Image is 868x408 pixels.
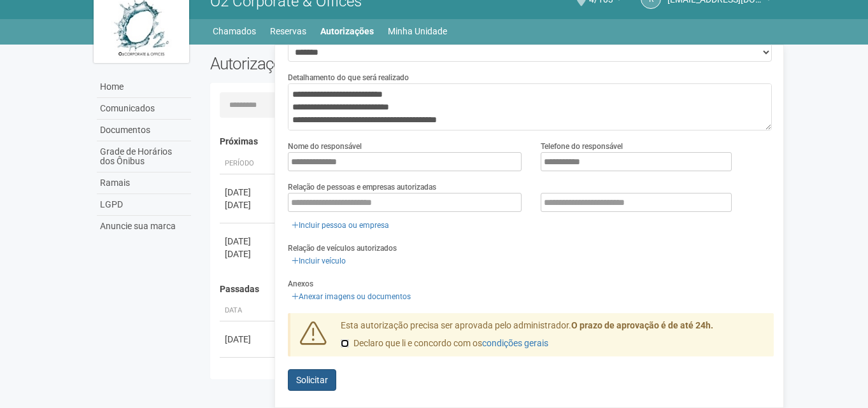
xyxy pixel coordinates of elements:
a: Anexar imagens ou documentos [288,290,415,304]
th: Data [220,300,277,321]
label: Relação de veículos autorizados [288,243,397,254]
div: [DATE] [225,333,272,346]
a: Ramais [97,172,191,194]
a: Incluir veículo [288,254,350,268]
a: Autorizações [320,22,374,40]
a: Incluir pessoa ou empresa [288,218,393,232]
div: [DATE] [225,369,272,382]
a: Chamados [213,22,256,40]
h4: Passadas [220,285,765,294]
button: Solicitar [288,369,336,391]
a: Minha Unidade [388,22,447,40]
div: [DATE] [225,199,272,211]
div: Esta autorização precisa ser aprovada pelo administrador. [331,320,774,356]
label: Detalhamento do que será realizado [288,72,409,83]
input: Declaro que li e concordo com oscondições gerais [341,339,349,348]
a: Grade de Horários dos Ônibus [97,141,191,172]
th: Período [220,153,277,174]
label: Nome do responsável [288,141,362,152]
a: condições gerais [482,338,548,348]
label: Telefone do responsável [541,141,623,152]
label: Declaro que li e concordo com os [341,337,548,350]
label: Relação de pessoas e empresas autorizadas [288,181,436,193]
a: Reservas [270,22,306,40]
a: Anuncie sua marca [97,216,191,237]
div: [DATE] [225,235,272,248]
div: [DATE] [225,186,272,199]
div: [DATE] [225,248,272,260]
a: Documentos [97,120,191,141]
span: Solicitar [296,375,328,385]
strong: O prazo de aprovação é de até 24h. [571,320,713,330]
h4: Próximas [220,137,765,146]
h2: Autorizações [210,54,483,73]
a: Home [97,76,191,98]
label: Anexos [288,278,313,290]
a: LGPD [97,194,191,216]
a: Comunicados [97,98,191,120]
